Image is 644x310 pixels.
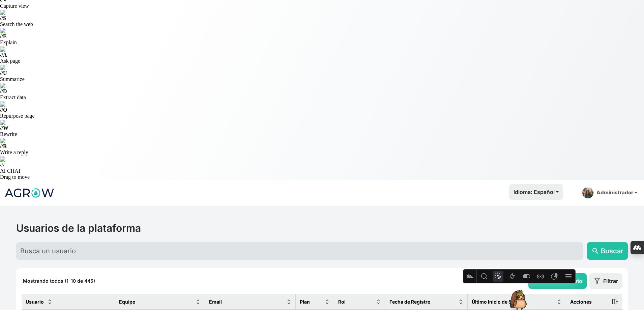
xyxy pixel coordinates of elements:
[509,184,563,200] button: Idioma: Español
[4,185,55,201] img: Logo
[23,278,95,284] p: Mostrando todos (1-10 de 445)
[589,273,622,289] button: Filtrar
[209,298,222,305] span: Email
[570,298,592,305] span: Acciones
[458,299,463,304] img: sort
[601,246,623,256] span: Buscar
[472,298,524,305] span: Último Inicio de Sesión
[612,298,618,305] img: action
[26,298,44,305] span: Usuario
[587,242,628,260] button: searchBuscar
[119,298,136,305] span: Equipo
[557,299,562,304] img: sort
[389,298,431,305] span: Fecha de Registro
[591,247,599,255] span: search
[16,242,583,260] input: Busca un usuario
[582,187,594,199] img: admin-picture
[325,299,330,304] img: sort
[47,299,52,304] img: sort
[338,298,346,305] span: Rol
[300,298,310,305] span: Plan
[376,299,381,304] img: sort
[594,278,601,284] img: filter
[16,222,628,234] h2: Usuarios de la plataforma
[196,299,201,304] img: sort
[286,299,291,304] img: sort
[579,184,640,201] a: Administrador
